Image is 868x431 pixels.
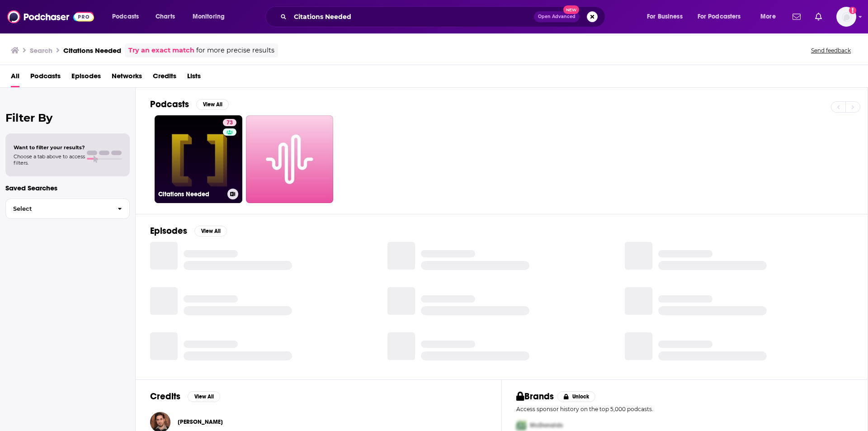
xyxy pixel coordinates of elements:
button: open menu [106,9,151,24]
a: Show notifications dropdown [811,9,826,24]
p: Access sponsor history on the top 5,000 podcasts. [516,406,853,412]
span: For Business [647,10,683,23]
button: Select [5,199,130,219]
img: Podchaser - Follow, Share and Rate Podcasts [7,8,94,25]
button: Open AdvancedNew [534,11,580,22]
span: Select [6,206,110,212]
button: View All [194,226,227,237]
a: Episodes [71,69,101,87]
a: 73Citations Needed [155,115,242,203]
button: View All [196,99,229,110]
a: All [11,69,19,87]
button: Send feedback [808,47,854,54]
button: View All [188,391,220,402]
a: Credits [153,69,176,87]
a: CreditsView All [150,391,220,402]
h3: Citations Needed [158,190,224,198]
span: Charts [156,10,175,23]
h2: Podcasts [150,99,189,110]
div: Search podcasts, credits, & more... [274,6,614,27]
a: Nima Shirazi [178,418,223,426]
span: Want to filter your results? [14,144,85,151]
a: Networks [112,69,142,87]
span: [PERSON_NAME] [178,418,223,426]
h2: Filter By [5,111,130,124]
span: More [760,10,776,23]
span: for more precise results [196,45,274,56]
button: open menu [754,9,787,24]
button: open menu [641,9,694,24]
span: 73 [226,118,233,128]
a: Try an exact match [128,45,194,56]
p: Saved Searches [5,184,130,192]
h3: Search [30,46,52,55]
h2: Episodes [150,225,187,237]
a: EpisodesView All [150,225,227,237]
h2: Brands [516,391,554,402]
h2: Credits [150,391,180,402]
button: Show profile menu [836,7,856,27]
a: 73 [223,119,236,126]
a: PodcastsView All [150,99,229,110]
span: Monitoring [193,10,225,23]
span: Logged in as pmaccoll [836,7,856,27]
input: Search podcasts, credits, & more... [290,9,534,24]
button: Unlock [557,391,596,402]
span: Open Advanced [538,14,576,19]
span: For Podcasters [698,10,741,23]
a: Podcasts [30,69,61,87]
button: open menu [692,9,754,24]
svg: Add a profile image [849,7,856,14]
a: Lists [187,69,201,87]
span: McDonalds [530,422,563,429]
span: Podcasts [112,10,139,23]
a: Show notifications dropdown [789,9,804,24]
a: Charts [150,9,180,24]
button: open menu [186,9,236,24]
span: New [563,5,580,14]
h3: Citations Needed [63,46,121,55]
img: User Profile [836,7,856,27]
span: Choose a tab above to access filters. [14,153,85,166]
